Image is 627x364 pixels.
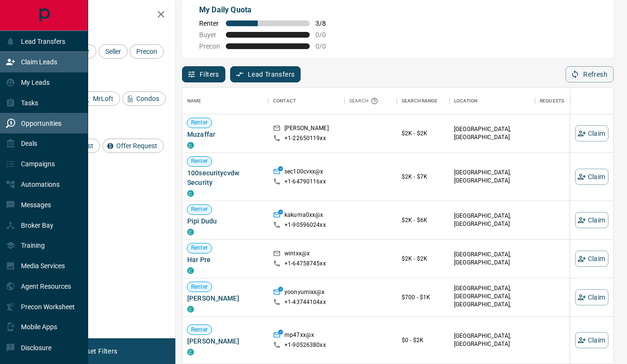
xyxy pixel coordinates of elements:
[284,221,326,229] p: +1- 90596024xx
[182,88,268,114] div: Name
[187,293,263,303] span: [PERSON_NAME]
[187,168,263,187] span: 100securitycvdw Security
[79,91,120,106] div: MrLoft
[187,255,263,264] span: Har Pre
[187,216,263,226] span: Pipi Dudu
[199,42,220,50] span: Precon
[315,31,336,39] span: 0 / 0
[454,332,530,348] p: [GEOGRAPHIC_DATA], [GEOGRAPHIC_DATA]
[454,212,530,228] p: [GEOGRAPHIC_DATA], [GEOGRAPHIC_DATA]
[284,298,326,306] p: +1- 43744104xx
[187,142,194,149] div: condos.ca
[122,91,166,106] div: Condos
[284,260,326,268] p: +1- 64758745xx
[102,139,164,153] div: Offer Request
[402,293,445,302] p: $700 - $1K
[187,229,194,235] div: condos.ca
[284,331,314,341] p: mp47xx@x
[454,251,530,267] p: [GEOGRAPHIC_DATA], [GEOGRAPHIC_DATA]
[284,134,326,142] p: +1- 22650119xx
[187,190,194,197] div: condos.ca
[575,212,608,228] button: Claim
[187,88,202,114] div: Name
[113,142,161,150] span: Offer Request
[187,157,212,165] span: Renter
[540,88,564,114] div: Requests
[575,125,608,142] button: Claim
[315,20,336,27] span: 3 / 8
[187,244,212,252] span: Renter
[349,88,381,114] div: Search
[454,88,477,114] div: Location
[199,31,220,39] span: Buyer
[230,66,301,82] button: Lead Transfers
[402,336,445,344] p: $0 - $2K
[284,178,326,186] p: +1- 64790116xx
[575,169,608,185] button: Claim
[454,125,530,142] p: [GEOGRAPHIC_DATA], [GEOGRAPHIC_DATA]
[402,88,438,114] div: Search Range
[575,289,608,305] button: Claim
[187,306,194,313] div: condos.ca
[402,129,445,138] p: $2K - $2K
[566,66,614,82] button: Refresh
[454,284,530,317] p: [GEOGRAPHIC_DATA], [GEOGRAPHIC_DATA], [GEOGRAPHIC_DATA], [GEOGRAPHIC_DATA]
[182,66,225,82] button: Filters
[402,254,445,263] p: $2K - $2K
[199,20,220,27] span: Renter
[187,267,194,274] div: condos.ca
[284,168,324,178] p: sec100cvxx@x
[284,211,323,221] p: kakuma0xx@x
[130,44,164,59] div: Precon
[575,332,608,348] button: Claim
[187,119,212,127] span: Renter
[199,4,336,16] p: My Daily Quota
[284,288,325,298] p: yoonyumixx@x
[90,95,117,102] span: MrLoft
[273,88,296,114] div: Contact
[315,42,336,50] span: 0 / 0
[284,250,310,260] p: wintxx@x
[402,216,445,224] p: $2K - $6K
[268,88,344,114] div: Contact
[187,336,263,346] span: [PERSON_NAME]
[187,130,263,139] span: Muzaffar
[187,349,194,355] div: condos.ca
[284,124,329,134] p: [PERSON_NAME]
[397,88,449,114] div: Search Range
[133,48,161,55] span: Precon
[30,10,166,21] h2: Filters
[102,48,124,55] span: Seller
[187,326,212,334] span: Renter
[449,88,535,114] div: Location
[72,343,123,359] button: Reset Filters
[133,95,162,102] span: Condos
[454,169,530,185] p: [GEOGRAPHIC_DATA], [GEOGRAPHIC_DATA]
[575,251,608,267] button: Claim
[402,172,445,181] p: $2K - $7K
[284,341,326,349] p: +1- 90526380xx
[99,44,128,59] div: Seller
[187,205,212,213] span: Renter
[187,283,212,291] span: Renter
